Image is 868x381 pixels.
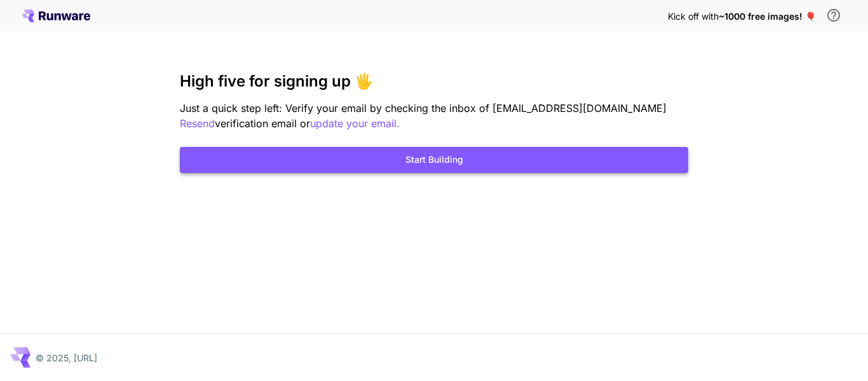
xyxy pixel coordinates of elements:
button: Resend [180,116,215,132]
span: Kick off with [668,11,719,22]
span: Just a quick step left: Verify your email by checking the inbox of [EMAIL_ADDRESS][DOMAIN_NAME] [180,102,667,114]
button: Start Building [180,147,688,173]
span: verification email or [215,117,310,130]
button: update your email. [310,116,400,132]
p: © 2025, [URL] [36,351,97,364]
h3: High five for signing up 🖐️ [180,73,688,90]
button: In order to qualify for free credit, you need to sign up with a business email address and click ... [821,3,846,28]
span: ~1000 free images! 🎈 [719,11,816,22]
